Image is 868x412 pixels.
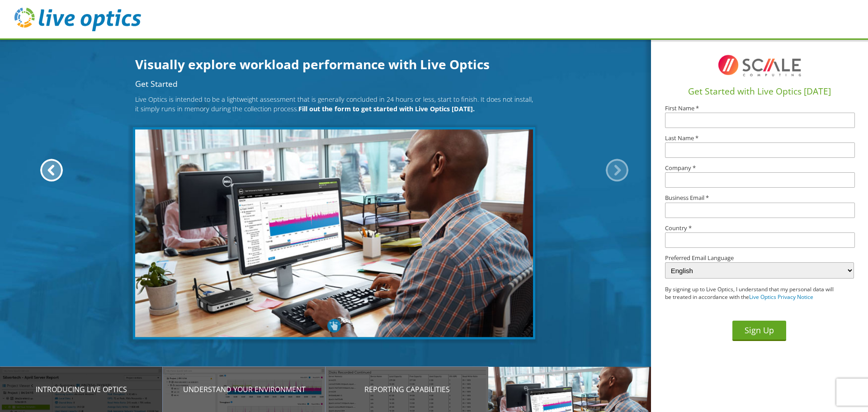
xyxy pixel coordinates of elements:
[298,104,475,113] b: Fill out the form to get started with Live Optics [DATE].
[665,105,854,111] label: First Name *
[665,255,854,261] label: Preferred Email Language
[163,384,325,395] p: Understand your environment
[749,293,813,301] a: Live Optics Privacy Notice
[133,127,535,340] img: Get Started
[665,165,854,171] label: Company *
[665,195,854,201] label: Business Email *
[732,321,786,341] button: Sign Up
[665,286,835,301] p: By signing up to Live Optics, I understand that my personal data will be treated in accordance wi...
[325,384,488,395] p: Reporting Capabilities
[14,8,141,31] img: live_optics_svg.svg
[665,135,854,141] label: Last Name *
[665,225,854,231] label: Country *
[135,55,533,74] h1: Visually explore workload performance with Live Optics
[135,80,533,88] h2: Get Started
[655,85,864,98] h1: Get Started with Live Optics [DATE]
[135,95,533,114] p: Live Optics is intended to be a lightweight assessment that is generally concluded in 24 hours or...
[714,47,805,84] img: I8TqFF2VWMAAAAASUVORK5CYII=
